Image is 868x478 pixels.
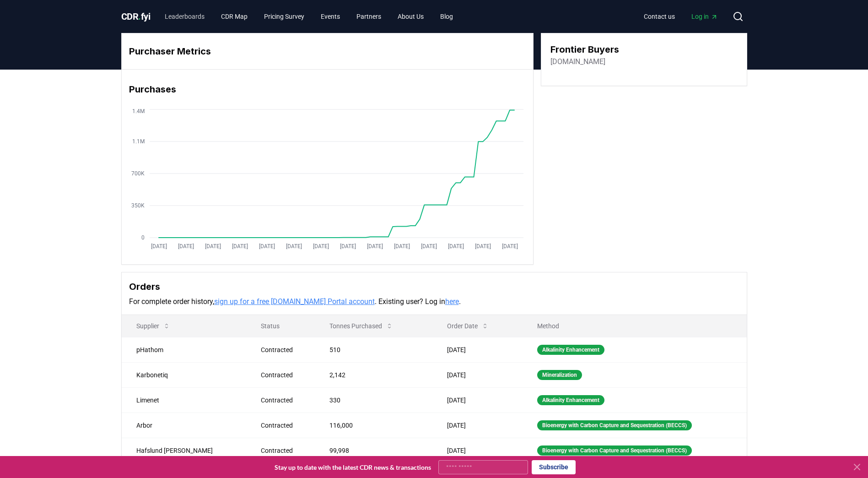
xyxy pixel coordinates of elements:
h3: Purchaser Metrics [129,44,526,58]
div: Mineralization [537,370,582,380]
a: Contact us [636,8,682,25]
tspan: [DATE] [286,243,302,250]
a: CDR Map [214,8,255,25]
a: Leaderboards [157,8,212,25]
tspan: 1.1M [132,138,145,145]
a: Partners [349,8,388,25]
td: [DATE] [432,438,523,463]
td: Karbonetiq [122,362,247,387]
div: Contracted [261,370,307,380]
td: Limenet [122,387,247,413]
div: Contracted [261,446,307,455]
span: . [138,11,141,22]
div: Contracted [261,421,307,430]
a: Blog [433,8,460,25]
td: [DATE] [432,387,523,413]
tspan: 700K [131,170,145,177]
td: 330 [315,387,432,413]
tspan: [DATE] [447,243,464,250]
button: Order Date [440,317,496,335]
tspan: [DATE] [367,243,383,250]
td: [DATE] [432,362,523,387]
td: 510 [315,337,432,362]
a: here [445,297,459,306]
a: Events [313,8,347,25]
p: For complete order history, . Existing user? Log in . [129,296,739,307]
tspan: [DATE] [259,243,275,250]
tspan: [DATE] [394,243,410,250]
a: [DOMAIN_NAME] [550,56,605,67]
td: 116,000 [315,413,432,438]
td: [DATE] [432,337,523,362]
tspan: [DATE] [421,243,437,250]
a: sign up for a free [DOMAIN_NAME] Portal account [214,297,375,306]
div: Contracted [261,345,307,354]
h3: Frontier Buyers [550,43,619,56]
a: Log in [684,8,725,25]
h3: Orders [129,280,739,293]
td: Hafslund [PERSON_NAME] [122,438,247,463]
tspan: 350K [131,202,145,209]
tspan: [DATE] [340,243,356,250]
tspan: [DATE] [501,243,518,250]
tspan: [DATE] [232,243,248,250]
td: 99,998 [315,438,432,463]
td: Arbor [122,413,247,438]
tspan: 1.4M [132,108,145,114]
td: 2,142 [315,362,432,387]
nav: Main [157,8,460,25]
div: Bioenergy with Carbon Capture and Sequestration (BECCS) [537,420,692,430]
a: Pricing Survey [257,8,312,25]
button: Tonnes Purchased [322,317,400,335]
tspan: [DATE] [474,243,491,250]
a: CDR.fyi [121,10,151,23]
tspan: [DATE] [151,243,167,250]
p: Status [253,321,307,331]
tspan: [DATE] [205,243,221,250]
div: Alkalinity Enhancement [537,345,604,355]
tspan: [DATE] [313,243,329,250]
h3: Purchases [129,82,526,96]
td: [DATE] [432,413,523,438]
p: Method [530,321,739,331]
span: CDR fyi [121,11,151,22]
tspan: [DATE] [178,243,194,250]
tspan: 0 [141,234,145,241]
td: pHathom [122,337,247,362]
a: About Us [390,8,431,25]
div: Contracted [261,396,307,405]
div: Alkalinity Enhancement [537,395,604,405]
div: Bioenergy with Carbon Capture and Sequestration (BECCS) [537,445,692,456]
span: Log in [691,12,718,21]
button: Supplier [129,317,178,335]
nav: Main [636,8,725,25]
